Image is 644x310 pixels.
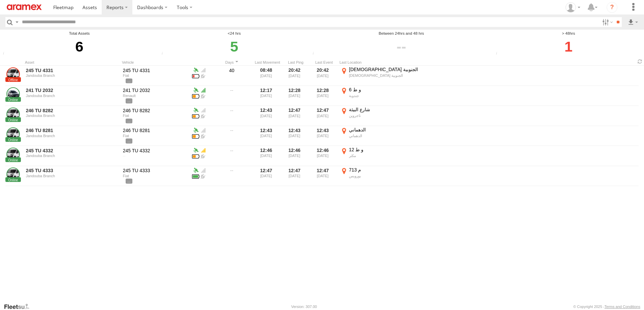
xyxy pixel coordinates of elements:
i: ? [607,2,617,13]
label: Search Query [14,17,20,27]
div: Fiat [123,73,188,77]
div: 12:43 [DATE] [311,127,337,145]
div: 40 [212,66,252,85]
div: 12:43 [DATE] [283,127,309,145]
div: Radhouane Ayadi [563,2,583,12]
div: Last Location [340,60,424,65]
div: Jandouba Branch [26,134,118,138]
div: بورويس [349,174,423,178]
div: Total Assets [1,31,158,36]
div: Battery Remaining: 4.15v [192,93,199,99]
div: Click to Sort [255,60,280,65]
label: Click to View Event Location [340,147,424,165]
div: 12:28 [DATE] [311,87,337,105]
label: Click to View Event Location [340,167,424,185]
div: 12:46 [DATE] [311,147,337,165]
a: View Asset Details [6,67,20,81]
div: Fiat [123,174,188,178]
div: 08:48 [DATE] [255,66,280,85]
div: 12:43 [DATE] [255,127,280,145]
div: Last Event [311,60,337,65]
div: و ط 6 [349,87,423,93]
img: aramex-logo.svg [7,4,42,10]
div: Jandouba Branch [26,114,118,118]
a: Visit our Website [4,303,35,310]
div: Jandouba Branch [26,73,118,77]
div: Total number of Enabled Assets [1,52,11,57]
div: Jandouba Branch [26,174,118,178]
span: View Vehicle Details to show all tags [126,98,132,103]
div: 246 TU 8281 [123,127,188,133]
div: 12:47 [DATE] [283,167,309,185]
div: GSM Signal = 3 [199,147,207,153]
label: Search Filter Options [600,17,614,27]
div: 12:46 [DATE] [255,147,280,165]
a: View Asset Details [6,127,20,141]
label: Click to View Event Location [340,106,424,125]
div: 245 TU 4331 [123,67,188,73]
label: Click to View Event Location [340,127,424,145]
div: 241 TU 2032 [123,87,188,93]
div: Fiat [123,134,188,138]
div: الدهماني [349,133,423,138]
div: Asset [25,60,119,65]
div: Click to filter last movement > 48hrs [494,36,643,57]
a: 245 TU 4333 [26,167,118,174]
div: 12:47 [DATE] [311,106,337,125]
div: تاجروين [349,113,423,118]
div: Number of devices that their last movement was within 24 hours [160,52,170,57]
div: Jandouba Branch [26,94,118,98]
div: 12:28 [DATE] [283,87,309,105]
div: م 713 [349,167,423,173]
span: View Vehicle Details to show all tags [126,79,132,83]
a: 246 TU 8282 [26,107,118,114]
a: 241 TU 2032 [26,87,118,93]
div: Click to filter last movement between last 24 and 48 hours [311,36,492,57]
div: 12:46 [DATE] [283,147,309,165]
div: Between 24hrs and 48 hrs [311,31,492,36]
div: Click to filter last movement within 24 hours [160,36,309,57]
div: 20:42 [DATE] [311,66,337,85]
div: Battery Remaining: 4.19v [192,113,199,119]
div: Renault [123,94,188,98]
div: Battery Remaining: 4.15v [192,133,199,139]
div: 12:43 [DATE] [255,106,280,125]
label: Export results as... [627,17,639,27]
div: 20:42 [DATE] [283,66,309,85]
div: © Copyright 2025 - [573,305,640,309]
label: Click to View Event Location [340,87,424,105]
a: 245 TU 4331 [26,67,118,73]
div: جندوبة [349,93,423,98]
div: Vehicle [122,60,189,65]
div: Jandouba Branch [26,154,118,158]
div: GSM Signal = 4 [199,106,207,113]
div: مكثر [349,153,423,158]
div: و ط 12 [349,147,423,153]
a: 245 TU 4332 [26,148,118,154]
a: 246 TU 8281 [26,127,118,133]
div: > 48hrs [494,31,643,36]
span: Refresh [636,58,644,65]
a: View Asset Details [6,148,20,161]
span: View Vehicle Details to show all tags [126,179,132,183]
div: شارع البيئة [349,106,423,113]
div: Last Ping [283,60,309,65]
div: Number of devices that their last movement was greater than 48hrs [494,52,504,57]
div: GSM Signal = 4 [199,66,207,72]
div: [DEMOGRAPHIC_DATA] الجنوبية [349,73,423,78]
div: 12:47 [DATE] [311,167,337,185]
span: View Vehicle Details to show all tags [126,138,132,143]
div: Battery Remaining: 4.09v [192,153,199,159]
label: Click to View Event Location [340,66,424,85]
div: 246 TU 8282 [123,107,188,114]
div: 245 TU 4332 [123,148,188,154]
a: Terms and Conditions [605,305,640,309]
div: Click to Sort [212,60,252,65]
div: 245 TU 4333 [123,167,188,174]
span: View Vehicle Details to show all tags [126,119,132,123]
div: الدهماني [349,127,423,133]
div: 12:17 [DATE] [255,87,280,105]
div: Version: 307.00 [291,305,317,309]
div: Battery Remaining: 4.21v [192,173,199,179]
div: Fiat [123,114,188,118]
